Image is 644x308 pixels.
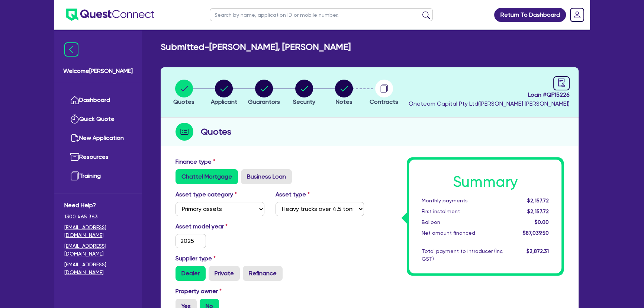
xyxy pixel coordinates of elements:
label: Supplier type [176,254,216,263]
a: Dashboard [64,91,132,110]
label: Chattel Mortgage [176,169,238,184]
a: New Application [64,129,132,148]
input: Search by name, application ID or mobile number... [210,8,433,21]
span: Applicant [211,98,237,105]
a: [EMAIL_ADDRESS][DOMAIN_NAME] [64,224,132,239]
label: Dealer [176,266,206,281]
img: step-icon [176,123,193,141]
span: Welcome [PERSON_NAME] [63,67,133,76]
span: $2,872.31 [527,248,549,254]
label: Asset type [276,190,310,199]
label: Asset type category [176,190,237,199]
button: Security [293,79,316,107]
button: Contracts [369,79,399,107]
img: quick-quote [70,115,79,123]
img: resources [70,153,79,161]
span: $87,039.50 [523,230,549,236]
div: Total payment to introducer (inc GST) [416,247,508,263]
a: Quick Quote [64,110,132,129]
span: $2,157.72 [527,198,549,203]
span: 1300 465 363 [64,213,132,221]
span: Loan # QF15226 [409,90,570,99]
button: Applicant [210,79,238,107]
img: icon-menu-close [64,42,78,57]
label: Private [209,266,240,281]
h2: Submitted - [PERSON_NAME], [PERSON_NAME] [161,42,351,52]
button: Quotes [173,79,195,107]
a: Training [64,167,132,186]
span: audit [557,78,566,87]
div: Monthly payments [416,197,508,205]
span: Guarantors [248,98,280,105]
label: Property owner [176,287,222,296]
img: training [70,171,79,180]
label: Finance type [176,157,215,166]
label: Business Loan [241,169,292,184]
img: quest-connect-logo-blue [66,9,154,21]
h2: Quotes [201,125,231,138]
button: Notes [335,79,353,107]
a: Return To Dashboard [494,8,566,22]
a: [EMAIL_ADDRESS][DOMAIN_NAME] [64,242,132,258]
label: Asset model year [170,222,270,231]
span: Quotes [173,98,194,105]
a: [EMAIL_ADDRESS][DOMAIN_NAME] [64,261,132,276]
span: $0.00 [535,219,549,225]
span: Security [293,98,315,105]
h1: Summary [422,173,549,191]
label: Refinance [243,266,283,281]
a: audit [553,76,570,90]
span: Oneteam Capital Pty Ltd ( [PERSON_NAME] [PERSON_NAME] ) [409,100,570,107]
a: Resources [64,148,132,167]
span: $2,157.72 [527,208,549,214]
span: Notes [336,98,352,105]
span: Contracts [370,98,398,105]
div: Balloon [416,218,508,226]
div: First instalment [416,208,508,215]
span: Need Help? [64,201,132,210]
div: Net amount financed [416,229,508,237]
img: new-application [70,134,79,142]
a: Dropdown toggle [567,5,587,25]
button: Guarantors [248,79,280,107]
